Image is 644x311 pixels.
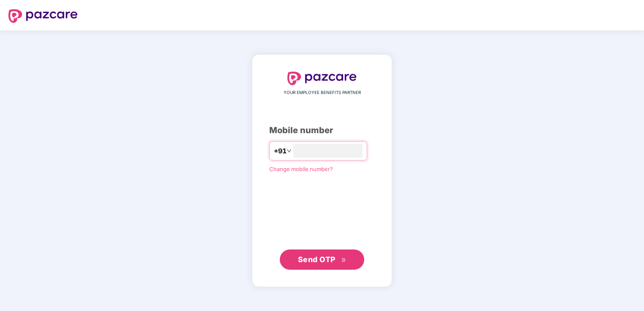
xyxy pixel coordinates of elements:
[287,72,357,85] img: logo
[269,124,375,137] div: Mobile number
[287,148,292,153] span: down
[298,255,336,264] span: Send OTP
[269,166,333,172] a: Change mobile number?
[341,257,346,263] span: double-right
[8,9,78,23] img: logo
[284,89,361,96] span: YOUR EMPLOYEE BENEFITS PARTNER
[280,249,364,270] button: Send OTPdouble-right
[274,146,287,156] span: +91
